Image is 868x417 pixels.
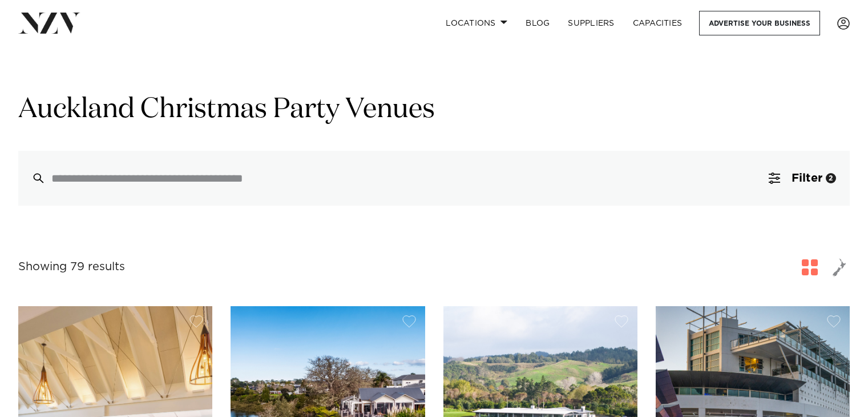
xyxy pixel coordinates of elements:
span: Filter [792,173,822,184]
button: Filter2 [755,151,850,206]
a: SUPPLIERS [559,11,623,35]
img: nzv-logo.png [18,13,80,33]
div: Showing 79 results [18,258,125,276]
div: 2 [826,173,836,183]
a: Advertise your business [699,11,820,35]
a: BLOG [516,11,559,35]
a: Locations [437,11,516,35]
h1: Auckland Christmas Party Venues [18,92,850,128]
a: Capacities [624,11,692,35]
